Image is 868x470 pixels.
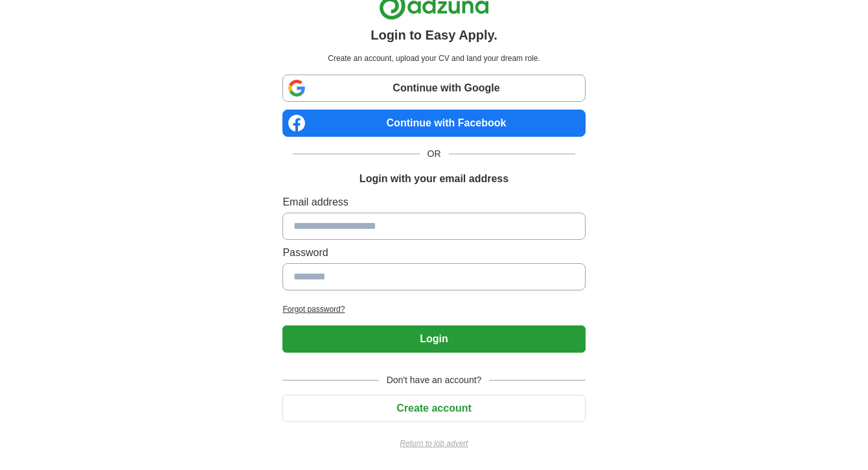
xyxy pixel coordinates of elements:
label: Password [282,245,585,261]
a: Forgot password? [282,303,585,315]
a: Create account [282,403,585,414]
span: Don't have an account? [379,373,490,387]
button: Create account [282,395,585,422]
button: Login [282,325,585,353]
p: Create an account, upload your CV and land your dream role. [285,53,582,64]
a: Return to job advert [282,438,585,449]
span: OR [420,147,449,161]
a: Continue with Facebook [282,110,585,137]
h1: Login to Easy Apply. [371,25,497,45]
h1: Login with your email address [360,171,508,187]
a: Continue with Google [282,75,585,102]
label: Email address [282,194,585,210]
